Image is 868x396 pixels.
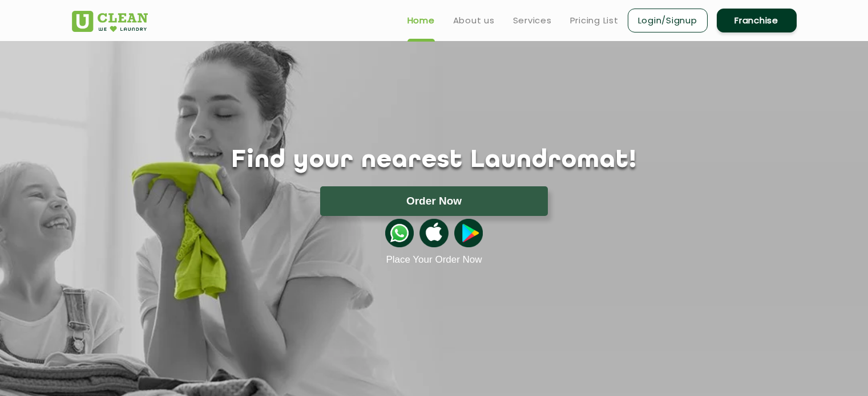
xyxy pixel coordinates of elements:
img: playstoreicon.png [454,219,483,247]
a: Login/Signup [628,9,708,32]
a: Place Your Order Now [386,254,482,266]
img: UClean Laundry and Dry Cleaning [72,11,148,32]
a: Services [513,14,552,27]
a: About us [453,14,495,27]
img: apple-icon.png [419,219,448,247]
a: Franchise [717,9,797,32]
a: Home [407,14,435,27]
img: whatsappicon.png [385,219,414,247]
a: Pricing List [570,14,619,27]
h1: Find your nearest Laundromat! [63,146,805,175]
button: Order Now [320,186,548,216]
